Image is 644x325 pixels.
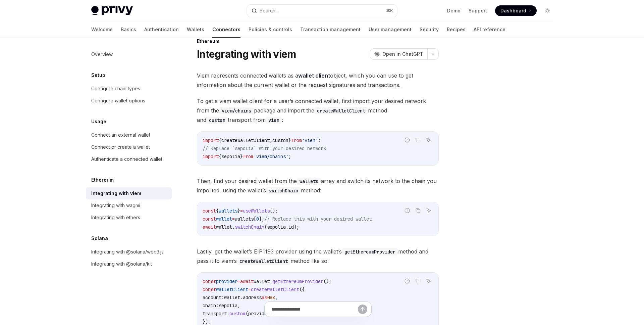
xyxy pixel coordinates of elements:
[288,224,294,230] span: id
[270,278,272,284] span: .
[86,129,172,141] a: Connect an external wallet
[299,286,305,292] span: ({
[243,294,262,300] span: address
[221,153,240,159] span: sepolia
[403,206,412,215] button: Report incorrect code
[294,224,299,230] span: );
[264,216,372,222] span: // Replace this with your desired wallet
[91,201,140,210] div: Integrating with wagmi
[216,224,232,230] span: wallet
[264,224,267,230] span: (
[240,278,254,284] span: await
[203,153,219,159] span: import
[219,107,254,114] code: viem/chains
[424,206,433,215] button: Ask AI
[302,137,318,143] span: 'viem'
[414,136,422,144] button: Copy the contents from the code block
[369,21,412,38] a: User management
[91,234,108,242] h5: Solana
[500,7,526,14] span: Dashboard
[91,189,141,197] div: Integrating with viem
[216,208,219,214] span: {
[232,216,235,222] span: =
[91,131,150,139] div: Connect an external wallet
[91,118,106,126] h5: Usage
[286,224,288,230] span: .
[203,145,326,151] span: // Replace `sepolia` with your desired network
[203,278,216,284] span: const
[197,247,439,266] span: Lastly, get the wallet’s EIP1193 provider using the wallet’s method and pass it to viem’s method ...
[414,277,422,285] button: Copy the contents from the code block
[298,72,330,79] strong: wallet client
[86,141,172,153] a: Connect or create a wallet
[232,224,235,230] span: .
[267,294,275,300] span: Hex
[203,216,216,222] span: const
[237,278,240,284] span: =
[358,305,367,314] button: Send message
[424,277,433,285] button: Ask AI
[370,48,427,60] button: Open in ChatGPT
[86,95,172,107] a: Configure wallet options
[86,153,172,165] a: Authenticate a connected wallet
[403,136,412,144] button: Report incorrect code
[382,51,423,57] span: Open in ChatGPT
[203,294,224,300] span: account:
[235,224,264,230] span: switchChain
[224,294,240,300] span: wallet
[254,278,270,284] span: wallet
[542,5,553,16] button: Toggle dark mode
[318,137,321,143] span: ;
[197,176,439,195] span: Then, find your desired wallet from the array and switch its network to the chain you imported, u...
[206,117,228,124] code: custom
[197,48,296,60] h1: Integrating with viem
[342,248,398,256] code: getEthereumProvider
[469,7,487,14] a: Support
[288,153,291,159] span: ;
[86,199,172,212] a: Integrating with wagmi
[216,216,232,222] span: wallet
[237,258,290,265] code: createWalletClient
[187,21,204,38] a: Wallets
[298,72,330,79] a: wallet client
[403,277,412,285] button: Report incorrect code
[237,208,240,214] span: }
[243,208,270,214] span: useWallets
[267,224,286,230] span: sepolia
[275,294,278,300] span: ,
[262,294,267,300] span: as
[86,48,172,60] a: Overview
[254,153,288,159] span: 'viem/chains'
[86,246,172,258] a: Integrating with @solana/web3.js
[91,50,113,58] div: Overview
[259,216,264,222] span: ];
[240,294,243,300] span: .
[91,71,105,79] h5: Setup
[86,83,172,95] a: Configure chain types
[86,212,172,224] a: Integrating with ethers
[266,117,282,124] code: viem
[297,178,321,185] code: wallets
[256,216,259,222] span: 0
[251,286,299,292] span: createWalletClient
[266,187,301,194] code: switchChain
[243,153,254,159] span: from
[270,208,278,214] span: ();
[91,21,113,38] a: Welcome
[323,278,331,284] span: ();
[221,137,270,143] span: createWalletClient
[197,71,439,90] span: Viem represents connected wallets as a object, which you can use to get information about the cur...
[216,278,237,284] span: provider
[203,286,216,292] span: const
[247,5,397,17] button: Search...⌘K
[240,208,243,214] span: =
[420,21,439,38] a: Security
[447,21,466,38] a: Recipes
[203,208,216,214] span: const
[314,107,368,114] code: createWalletClient
[386,8,393,13] span: ⌘ K
[447,7,461,14] a: Demo
[197,38,439,45] div: Ethereum
[249,21,292,38] a: Policies & controls
[288,137,291,143] span: }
